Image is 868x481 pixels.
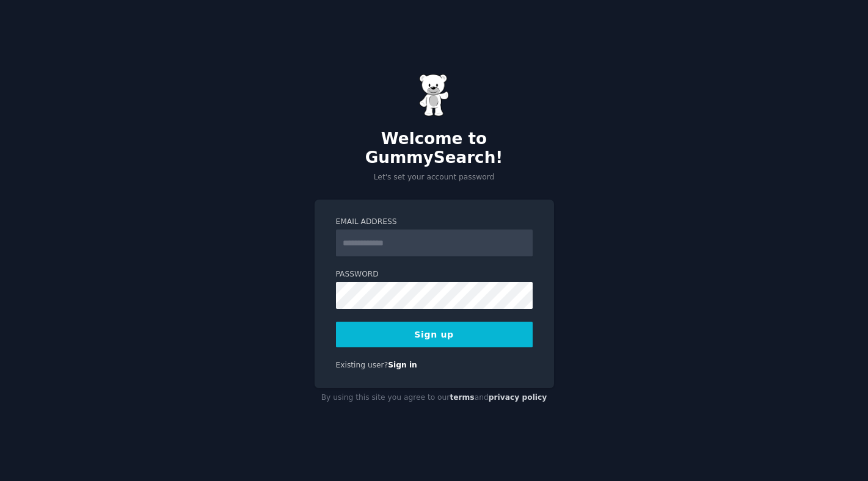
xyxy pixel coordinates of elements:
a: terms [450,393,474,402]
h2: Welcome to GummySearch! [315,129,554,168]
a: Sign in [388,361,417,369]
button: Sign up [336,322,533,347]
img: Gummy Bear [419,74,450,117]
span: Existing user? [336,361,388,369]
a: privacy policy [489,393,547,402]
div: By using this site you agree to our and [315,388,554,408]
label: Password [336,269,533,280]
p: Let's set your account password [315,172,554,183]
label: Email Address [336,217,533,228]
